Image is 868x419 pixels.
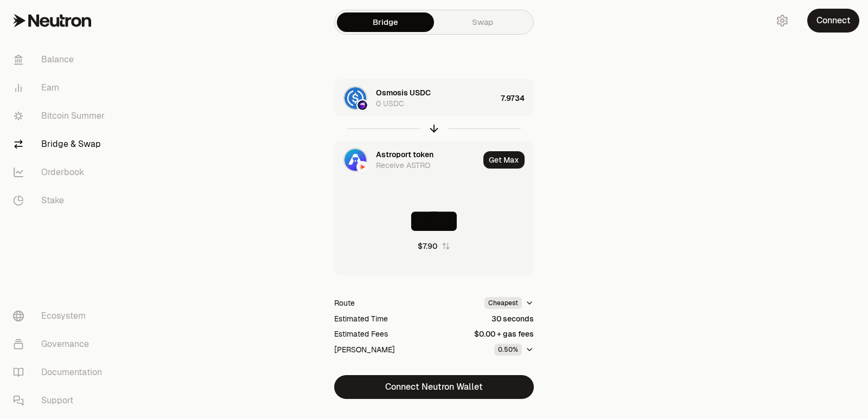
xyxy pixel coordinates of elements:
[334,344,395,355] div: [PERSON_NAME]
[335,141,479,178] div: ASTRO LogoNeutron LogoAstroport tokenReceive ASTRO
[4,46,117,74] a: Balance
[474,328,534,339] div: $0.00 + gas fees
[334,298,355,308] div: Route
[4,358,117,386] a: Documentation
[501,80,533,117] div: 7.9734
[4,158,117,186] a: Orderbook
[376,149,433,160] div: Astroport token
[494,344,534,356] button: 0.50%
[4,330,117,358] a: Governance
[337,12,434,32] a: Bridge
[434,12,531,32] a: Swap
[4,130,117,158] a: Bridge & Swap
[4,102,117,130] a: Bitcoin Summer
[358,162,367,172] img: Neutron Logo
[484,297,534,309] button: Cheapest
[335,80,496,117] div: USDC LogoOsmosis LogoOsmosis USDC0 USDC
[334,328,388,339] div: Estimated Fees
[376,87,431,98] div: Osmosis USDC
[358,100,367,110] img: Osmosis Logo
[376,160,430,171] div: Receive ASTRO
[334,375,534,399] button: Connect Neutron Wallet
[4,74,117,102] a: Earn
[807,9,859,33] button: Connect
[335,80,533,117] button: USDC LogoOsmosis LogoOsmosis USDC0 USDC7.9734
[483,151,525,169] button: Get Max
[376,98,404,109] div: 0 USDC
[494,344,522,356] div: 0.50%
[418,241,437,252] div: $7.90
[4,302,117,330] a: Ecosystem
[344,149,366,171] img: ASTRO Logo
[418,241,450,252] button: $7.90
[484,297,522,309] div: Cheapest
[4,186,117,215] a: Stake
[334,313,388,324] div: Estimated Time
[344,87,366,109] img: USDC Logo
[492,313,534,324] div: 30 seconds
[4,386,117,415] a: Support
